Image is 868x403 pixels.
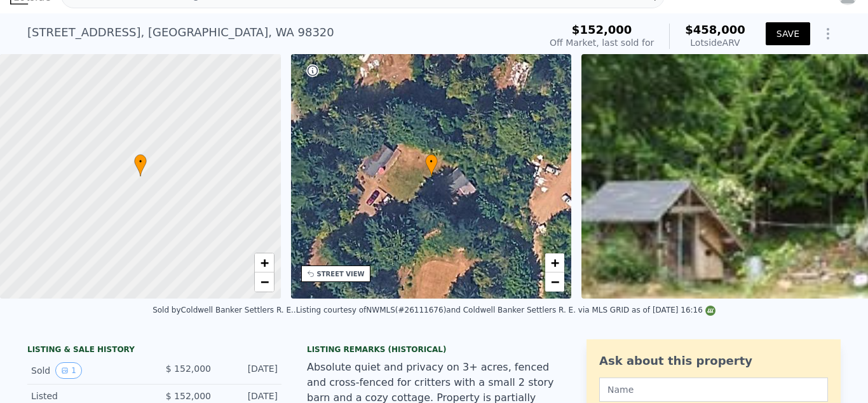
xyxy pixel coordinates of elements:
div: STREET VIEW [317,269,365,279]
div: Listed [31,390,144,402]
div: • [425,154,438,176]
button: View historical data [55,362,82,379]
a: Zoom in [255,253,274,272]
div: Sold by Coldwell Banker Settlers R. E. . [153,306,296,315]
div: Listing Remarks (Historical) [307,344,561,355]
div: Sold [31,362,144,379]
span: $458,000 [685,23,745,36]
span: + [260,255,268,271]
input: Name [599,378,828,402]
div: Listing courtesy of NWMLS (#26111676) and Coldwell Banker Settlers R. E. via MLS GRID as of [DATE... [296,306,715,315]
div: • [134,154,147,176]
span: • [425,156,438,167]
button: Show Options [815,21,841,46]
div: Off Market, last sold for [550,36,654,49]
a: Zoom out [545,272,564,292]
span: − [260,274,268,290]
span: $152,000 [572,23,632,36]
a: Zoom in [545,253,564,272]
div: LISTING & SALE HISTORY [27,344,281,357]
div: Lotside ARV [685,36,745,49]
span: − [551,274,559,290]
span: + [551,255,559,271]
a: Zoom out [255,272,274,292]
img: NWMLS Logo [705,306,715,316]
span: • [134,156,147,167]
span: $ 152,000 [166,364,211,374]
div: Ask about this property [599,352,828,370]
button: SAVE [766,22,810,45]
span: $ 152,000 [166,391,211,401]
div: [DATE] [221,390,278,402]
div: [STREET_ADDRESS] , [GEOGRAPHIC_DATA] , WA 98320 [27,24,334,41]
div: [DATE] [221,362,278,379]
